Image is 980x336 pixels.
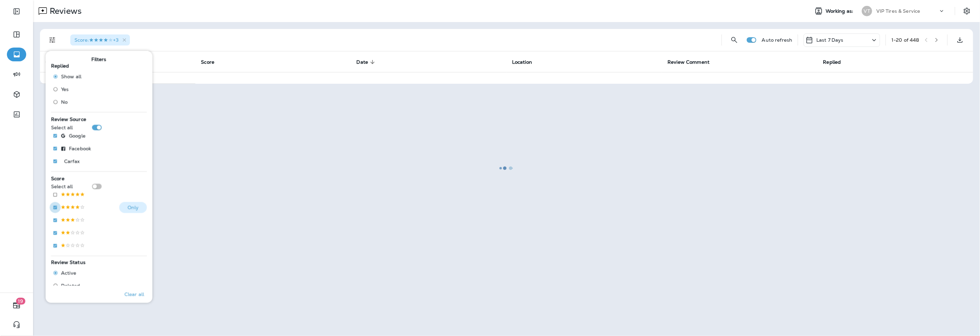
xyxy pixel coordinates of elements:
[7,4,26,18] button: Expand Sidebar
[51,184,73,189] p: Select all
[119,202,147,213] button: Only
[122,286,147,303] button: Clear all
[51,62,69,69] span: Replied
[69,133,85,138] p: Google
[61,86,69,92] span: Yes
[51,175,64,182] span: Score
[51,116,86,122] span: Review Source
[7,298,26,312] button: 19
[51,124,73,130] p: Select all
[64,158,80,164] p: Carfax
[127,205,139,210] p: Only
[61,270,76,276] span: Active
[92,57,106,62] span: Filters
[16,298,25,305] span: 19
[45,47,152,303] div: Filters
[61,99,68,104] span: No
[61,283,80,288] span: Deleted
[124,292,144,297] p: Clear all
[69,145,91,151] p: Facebook
[61,73,81,79] span: Show all
[51,259,85,265] span: Review Status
